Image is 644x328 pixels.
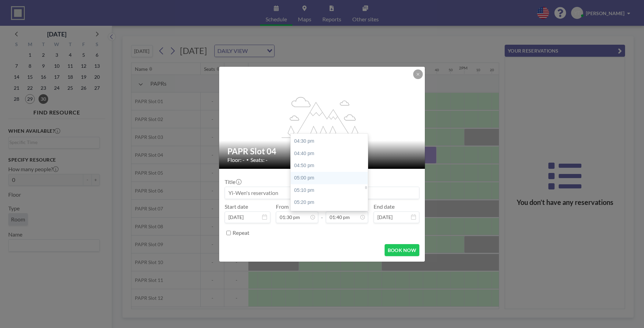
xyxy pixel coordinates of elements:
label: Start date [225,203,248,210]
div: 05:20 pm [291,196,371,209]
label: End date [374,203,395,210]
label: Repeat [233,229,249,236]
span: • [246,157,249,162]
label: From [276,203,289,210]
div: 05:10 pm [291,184,371,197]
div: 05:30 pm [291,209,371,221]
input: Yi-Wen's reservation [225,187,419,199]
div: 05:00 pm [291,172,371,184]
div: 04:50 pm [291,160,371,172]
span: - [321,206,323,221]
h2: PAPR Slot 04 [227,146,417,156]
div: 04:40 pm [291,147,371,160]
span: Floor: - [227,156,245,163]
button: BOOK NOW [385,244,419,256]
span: Seats: - [250,156,268,163]
label: Title [225,178,241,185]
div: 04:30 pm [291,135,371,147]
